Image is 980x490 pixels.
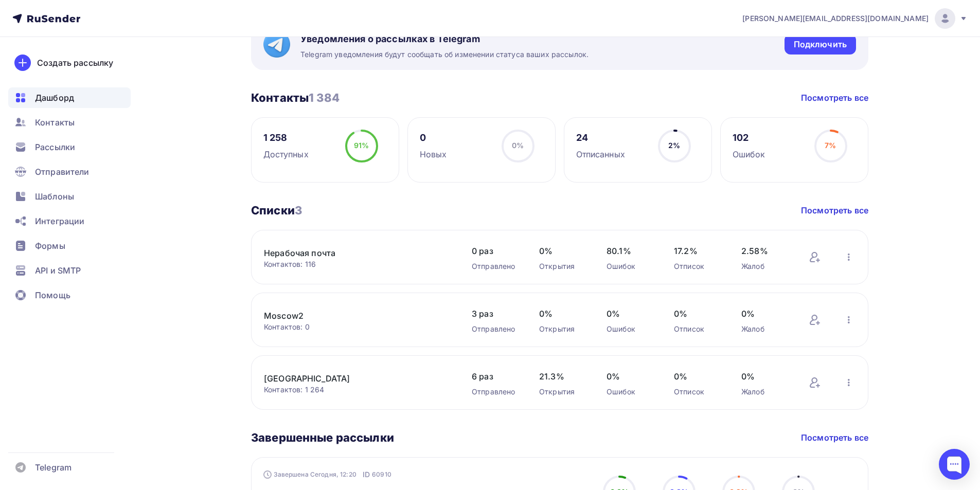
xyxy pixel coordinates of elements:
[674,307,721,320] span: 0%
[607,370,653,383] span: 0%
[674,245,721,257] span: 17.2%
[539,324,586,334] div: Открытия
[674,387,721,397] div: Отписок
[674,370,721,383] span: 0%
[539,261,586,271] div: Открытия
[668,141,680,150] span: 2%
[674,324,721,334] div: Отписок
[741,307,788,320] span: 0%
[35,461,72,474] span: Telegram
[264,372,439,385] a: [GEOGRAPHIC_DATA]
[539,245,586,257] span: 0%
[420,148,447,160] div: Новых
[472,261,519,271] div: Отправлено
[295,204,302,217] span: 3
[801,92,868,104] a: Посмотреть все
[35,215,84,227] span: Интеграции
[512,141,524,150] span: 0%
[35,264,81,277] span: API и SMTP
[372,469,391,480] span: 60910
[741,370,788,383] span: 0%
[251,203,302,217] h3: Списки
[741,387,788,397] div: Жалоб
[607,307,653,320] span: 0%
[576,132,625,144] div: 24
[801,431,868,444] a: Посмотреть все
[741,261,788,271] div: Жалоб
[251,90,340,105] h3: Контакты
[35,92,74,104] span: Дашборд
[539,387,586,397] div: Открытия
[794,39,847,50] div: Подключить
[472,245,519,257] span: 0 раз
[354,141,369,150] span: 91%
[300,49,589,60] span: Telegram уведомления будут сообщать об изменении статуса ваших рассылок.
[8,235,131,256] a: Формы
[35,141,75,153] span: Рассылки
[263,132,309,144] div: 1 258
[420,132,447,144] div: 0
[35,240,65,252] span: Формы
[35,190,74,203] span: Шаблоны
[264,247,439,259] a: Нерабочая почта
[35,289,70,301] span: Помощь
[300,33,589,45] span: Уведомления о рассылках в Telegram
[472,324,519,334] div: Отправлено
[37,57,113,69] div: Создать рассылку
[251,430,394,445] h3: Завершенные рассылки
[264,310,439,322] a: Moscow2
[741,245,788,257] span: 2.58%
[8,161,131,182] a: Отправители
[264,259,451,269] div: Контактов: 116
[742,8,968,29] a: [PERSON_NAME][EMAIL_ADDRESS][DOMAIN_NAME]
[825,141,836,150] span: 7%
[539,370,586,383] span: 21.3%
[576,148,625,160] div: Отписанных
[742,13,929,24] span: [PERSON_NAME][EMAIL_ADDRESS][DOMAIN_NAME]
[674,261,721,271] div: Отписок
[472,370,519,383] span: 6 раз
[733,148,765,160] div: Ошибок
[607,245,653,257] span: 80.1%
[363,469,370,480] span: ID
[607,261,653,271] div: Ошибок
[741,324,788,334] div: Жалоб
[539,307,586,320] span: 0%
[8,112,131,133] a: Контакты
[35,166,90,178] span: Отправители
[472,387,519,397] div: Отправлено
[263,469,391,480] div: Завершена Сегодня, 12:20
[472,307,519,320] span: 3 раз
[35,116,75,129] span: Контакты
[733,132,765,144] div: 102
[8,186,131,207] a: Шаблоны
[263,148,309,160] div: Доступных
[801,204,868,216] a: Посмотреть все
[8,137,131,157] a: Рассылки
[607,324,653,334] div: Ошибок
[309,91,340,104] span: 1 384
[264,385,451,395] div: Контактов: 1 264
[8,87,131,108] a: Дашборд
[264,322,451,332] div: Контактов: 0
[607,387,653,397] div: Ошибок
